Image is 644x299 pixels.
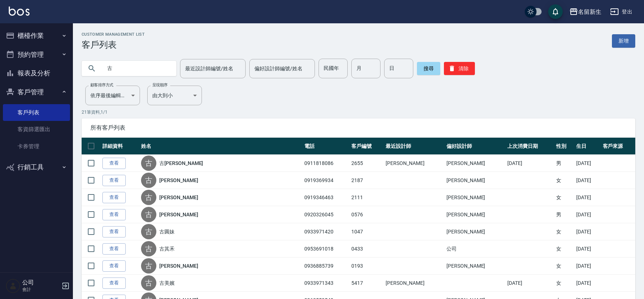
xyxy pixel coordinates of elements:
button: 報表及分析 [3,64,70,83]
td: [DATE] [574,172,601,189]
div: 古 [141,241,156,256]
td: 女 [554,189,574,206]
a: 查看 [102,192,126,203]
label: 顧客排序方式 [90,82,113,88]
th: 偏好設計師 [445,138,506,155]
img: Logo [9,7,30,16]
td: [PERSON_NAME] [445,155,506,172]
td: 1047 [350,223,384,240]
div: 古 [141,224,156,239]
button: 客戶管理 [3,83,70,102]
p: 會計 [22,286,59,293]
button: 行銷工具 [3,158,70,177]
td: [DATE] [574,223,601,240]
td: 女 [554,257,574,275]
th: 上次消費日期 [506,138,554,155]
a: 查看 [102,278,126,289]
th: 生日 [574,138,601,155]
th: 電話 [303,138,349,155]
td: [DATE] [574,257,601,275]
div: 古 [141,156,156,171]
a: 查看 [102,209,126,220]
a: [PERSON_NAME] [159,262,198,270]
div: 古 [141,173,156,188]
td: [PERSON_NAME] [445,223,506,240]
button: 櫃檯作業 [3,26,70,45]
button: 清除 [444,62,475,75]
button: 登出 [607,5,635,19]
td: [PERSON_NAME] [445,257,506,275]
td: 2187 [350,172,384,189]
a: 古美嬪 [159,279,175,287]
td: 0936885739 [303,257,349,275]
td: 0933971420 [303,223,349,240]
a: 客戶列表 [3,104,70,121]
div: 古 [141,258,156,274]
button: 名留新生 [566,4,604,19]
td: [DATE] [506,155,554,172]
a: 卡券管理 [3,138,70,155]
button: 搜尋 [417,62,440,75]
a: [PERSON_NAME] [159,211,198,218]
label: 呈現順序 [152,82,168,88]
th: 性別 [554,138,574,155]
p: 21 筆資料, 1 / 1 [82,109,635,115]
div: 古 [141,275,156,291]
td: [PERSON_NAME] [384,275,445,292]
a: 查看 [102,243,126,255]
a: 古其禾 [159,245,175,252]
a: 古圓妹 [159,228,175,235]
span: 所有客戶列表 [90,124,627,131]
a: 查看 [102,158,126,169]
th: 最近設計師 [384,138,445,155]
div: 由大到小 [147,86,202,105]
a: [PERSON_NAME] [159,177,198,184]
td: 女 [554,172,574,189]
h3: 客戶列表 [82,40,145,50]
td: 0953691018 [303,240,349,257]
td: 0576 [350,206,384,223]
td: 5417 [350,275,384,292]
td: 0911818086 [303,155,349,172]
img: Person [6,279,20,293]
a: 查看 [102,226,126,237]
button: 預約管理 [3,45,70,64]
td: 0933971343 [303,275,349,292]
th: 客戶來源 [601,138,635,155]
td: 2111 [350,189,384,206]
a: 新增 [612,34,635,48]
td: 0193 [350,257,384,275]
td: 0433 [350,240,384,257]
td: [PERSON_NAME] [445,189,506,206]
a: 古[PERSON_NAME] [159,160,203,167]
h2: Customer Management List [82,32,145,37]
div: 古 [141,207,156,222]
div: 依序最後編輯時間 [85,86,140,105]
th: 客戶編號 [350,138,384,155]
td: 女 [554,240,574,257]
td: 男 [554,206,574,223]
th: 詳細資料 [101,138,139,155]
a: 查看 [102,175,126,186]
td: [PERSON_NAME] [445,206,506,223]
td: 女 [554,223,574,240]
input: 搜尋關鍵字 [102,59,171,78]
div: 名留新生 [578,7,601,16]
th: 姓名 [139,138,303,155]
a: 客資篩選匯出 [3,121,70,138]
button: save [548,4,563,19]
td: 0919346463 [303,189,349,206]
td: 男 [554,155,574,172]
td: 2655 [350,155,384,172]
a: 查看 [102,260,126,272]
td: [DATE] [574,275,601,292]
td: [DATE] [574,155,601,172]
td: 公司 [445,240,506,257]
td: [DATE] [574,206,601,223]
td: [DATE] [506,275,554,292]
td: [DATE] [574,189,601,206]
td: 0919369934 [303,172,349,189]
td: [PERSON_NAME] [384,155,445,172]
td: 0920326045 [303,206,349,223]
td: 女 [554,275,574,292]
